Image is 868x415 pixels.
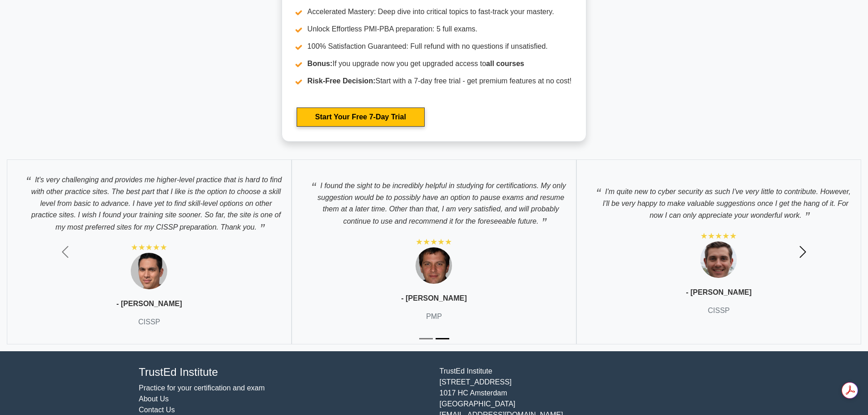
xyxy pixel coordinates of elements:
[139,406,175,414] a: Contact Us
[436,333,449,344] button: Slide 2
[131,253,167,289] img: Testimonial 1
[700,241,737,278] img: Testimonial 3
[708,305,729,316] p: CISSP
[139,384,265,392] a: Practice for your certification and exam
[301,175,567,227] p: I found the sight to be incredibly helpful in studying for certifications. My only suggestion wou...
[416,236,452,247] div: ★★★★★
[16,169,282,233] p: It's very challenging and provides me higher-level practice that is hard to find with other pract...
[131,242,167,253] div: ★★★★★
[116,298,182,309] p: - [PERSON_NAME]
[419,333,433,344] button: Slide 1
[426,311,442,322] p: PMP
[700,231,737,241] div: ★★★★★
[297,108,425,127] a: Start Your Free 7-Day Trial
[139,366,429,379] h4: TrustEd Institute
[586,181,852,221] p: I'm quite new to cyber security as such I've very little to contribute. However, I'll be very hap...
[139,395,169,403] a: About Us
[416,247,452,284] img: Testimonial 2
[401,293,467,304] p: - [PERSON_NAME]
[686,287,751,298] p: - [PERSON_NAME]
[138,317,160,328] p: CISSP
